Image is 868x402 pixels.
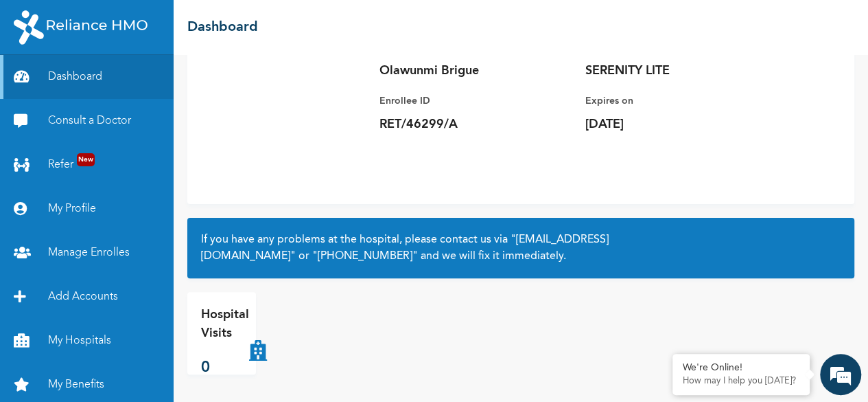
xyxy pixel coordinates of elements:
div: We're Online! [683,362,799,374]
p: Expires on [585,93,777,109]
p: Enrollee ID [379,93,572,109]
p: Olawunmi Brigue [379,63,572,79]
p: RET/46299/A [379,116,572,133]
h2: Dashboard [187,17,258,38]
span: New [77,153,95,166]
p: [DATE] [585,116,777,133]
p: How may I help you today? [683,376,799,387]
img: Enrollee [201,25,366,190]
p: 0 [201,357,249,379]
p: SERENITY LITE [585,63,777,79]
a: "[PHONE_NUMBER]" [312,251,418,262]
p: Hospital Visits [201,306,249,343]
img: RelianceHMO's Logo [14,10,148,45]
h2: If you have any problems at the hospital, please contact us via or and we will fix it immediately. [201,232,841,265]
